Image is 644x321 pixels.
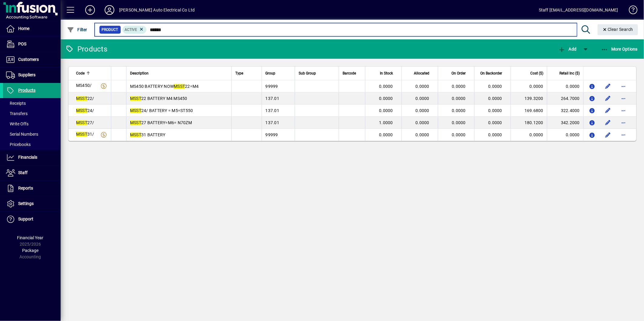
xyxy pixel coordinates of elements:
div: Sub Group [299,70,335,77]
div: Group [266,70,291,77]
a: Financials [3,150,61,165]
span: Clear Search [602,27,633,32]
span: 0.0000 [488,84,502,89]
span: 0.0000 [452,108,466,113]
span: 0.0000 [488,120,502,125]
span: 22 BATTERY M4 MS450 [130,96,187,101]
span: 31 BATTERY [130,132,166,137]
span: On Backorder [480,70,502,77]
span: Financial Year [17,235,44,240]
span: 0.0000 [452,96,466,101]
td: 0.0000 [511,80,547,92]
button: Edit [603,94,613,103]
button: More options [619,106,629,115]
em: MSST [76,132,87,137]
a: Knowledge Base [624,1,636,21]
td: 264.7000 [547,92,583,104]
span: Cost ($) [530,70,543,77]
span: 0.0000 [379,108,393,113]
span: 0.0000 [416,108,430,113]
span: Product [102,27,118,33]
button: Filter [65,24,89,35]
span: 1.0000 [379,120,393,125]
button: Edit [603,106,613,115]
span: MS450 BATTERY NOW 22=M4 [130,84,199,89]
td: 180.1200 [511,117,547,129]
span: Add [558,47,576,51]
div: On Backorder [478,70,508,77]
span: Settings [18,201,34,206]
td: 0.0000 [511,129,547,141]
a: Customers [3,52,61,67]
a: Receipts [3,98,61,108]
td: 342.2000 [547,117,583,129]
em: MSST [174,84,185,89]
div: On Order [442,70,471,77]
button: More options [619,130,629,140]
button: Add [80,5,100,15]
a: Staff [3,165,61,180]
span: 0.0000 [488,96,502,101]
div: [PERSON_NAME] Auto Electrical Co Ltd [119,5,195,15]
td: 0.0000 [547,80,583,92]
span: More Options [601,47,638,51]
span: Serial Numbers [6,132,38,137]
span: 0.0000 [379,132,393,137]
div: Description [130,70,228,77]
mat-chip: Activation Status: Active [122,26,147,34]
span: Retail Inc ($) [559,70,580,77]
span: Pricebooks [6,142,31,147]
span: On Order [451,70,466,77]
a: Reports [3,181,61,196]
span: MS450/ [76,83,92,88]
span: Transfers [6,111,28,116]
td: 139.3200 [511,92,547,104]
span: Filter [67,27,87,32]
button: Profile [100,5,119,15]
a: Support [3,212,61,227]
span: 0.0000 [379,84,393,89]
a: Suppliers [3,68,61,83]
span: 137.01 [266,120,280,125]
button: More Options [599,44,639,55]
span: 24/ BATTERY = M5=ST550 [130,108,193,113]
a: Serial Numbers [3,129,61,139]
span: 137.01 [266,96,280,101]
a: Home [3,21,61,36]
td: 322.4000 [547,104,583,117]
div: Staff [EMAIL_ADDRESS][DOMAIN_NAME] [539,5,618,15]
button: Clear [598,24,638,35]
td: 0.0000 [547,129,583,141]
em: MSST [130,132,141,137]
div: Type [235,70,258,77]
span: 0.0000 [488,132,502,137]
span: POS [18,41,26,46]
span: 22/ [76,96,94,101]
span: Suppliers [18,72,35,77]
span: Group [266,70,276,77]
div: Products [65,44,107,54]
span: 0.0000 [416,96,430,101]
button: Edit [603,81,613,91]
span: Write Offs [6,121,29,126]
span: 0.0000 [452,84,466,89]
em: MSST [130,108,141,113]
span: 31/ [76,132,94,137]
span: Description [130,70,149,77]
span: Staff [18,170,28,175]
span: 27 BATTERY=M6= N70ZM [130,120,192,125]
a: Transfers [3,108,61,119]
span: Allocated [414,70,429,77]
span: Sub Group [299,70,316,77]
em: MSST [76,108,87,113]
em: MSST [130,96,141,101]
span: Barcode [343,70,356,77]
em: MSST [76,120,87,125]
span: 137.01 [266,108,280,113]
span: 27/ [76,120,94,125]
span: 0.0000 [452,132,466,137]
span: Code [76,70,85,77]
span: 0.0000 [416,132,430,137]
span: Package [22,248,39,253]
span: 24/ [76,108,94,113]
